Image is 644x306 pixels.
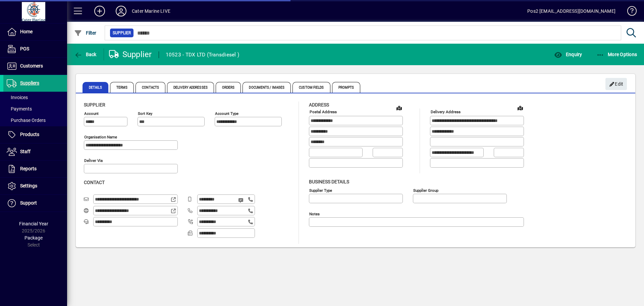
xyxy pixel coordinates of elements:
[20,149,31,154] span: Staff
[394,102,405,113] a: View on map
[332,82,361,93] span: Prompts
[109,49,152,60] div: Supplier
[552,48,584,60] button: Enquiry
[113,30,131,36] span: Supplier
[7,95,28,100] span: Invoices
[136,82,165,93] span: Contacts
[20,200,37,206] span: Support
[3,92,67,103] a: Invoices
[292,82,330,93] span: Custom Fields
[243,82,291,93] span: Documents / Images
[3,58,67,75] a: Customers
[72,48,98,60] button: Back
[3,41,67,57] a: POS
[20,183,37,188] span: Settings
[527,6,615,16] div: Pos2 [EMAIL_ADDRESS][DOMAIN_NAME]
[3,195,67,212] a: Support
[110,82,134,93] span: Terms
[216,82,241,93] span: Orders
[3,143,67,160] a: Staff
[413,188,438,192] mat-label: Supplier group
[596,52,637,57] span: More Options
[110,5,132,17] button: Profile
[20,29,33,34] span: Home
[309,179,349,184] span: Business details
[72,27,98,39] button: Filter
[3,103,67,115] a: Payments
[20,63,43,69] span: Customers
[89,5,110,17] button: Add
[309,188,332,192] mat-label: Supplier type
[166,49,239,60] div: 10523 - TDX LTD (Transdiesel )
[20,132,39,137] span: Products
[74,30,97,36] span: Filter
[3,126,67,143] a: Products
[167,82,214,93] span: Delivery Addresses
[19,221,48,226] span: Financial Year
[74,52,97,57] span: Back
[20,46,29,51] span: POS
[3,115,67,126] a: Purchase Orders
[595,48,639,60] button: More Options
[3,24,67,40] a: Home
[84,111,99,116] mat-label: Account
[554,52,582,57] span: Enquiry
[309,102,329,107] span: Address
[132,6,170,16] div: Cater Marine LIVE
[84,135,117,139] mat-label: Organisation name
[605,78,627,90] button: Edit
[24,235,43,241] span: Package
[7,106,32,112] span: Payments
[3,178,67,194] a: Settings
[215,111,238,116] mat-label: Account Type
[609,79,624,90] span: Edit
[20,80,39,86] span: Suppliers
[83,82,108,93] span: Details
[20,166,37,171] span: Reports
[84,102,105,107] span: Supplier
[622,1,636,23] a: Knowledge Base
[7,118,46,123] span: Purchase Orders
[515,102,526,113] a: View on map
[138,111,152,116] mat-label: Sort key
[309,211,320,216] mat-label: Notes
[233,192,250,208] button: Send SMS
[3,161,67,177] a: Reports
[84,180,105,185] span: Contact
[84,158,103,163] mat-label: Deliver via
[67,48,104,60] app-page-header-button: Back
